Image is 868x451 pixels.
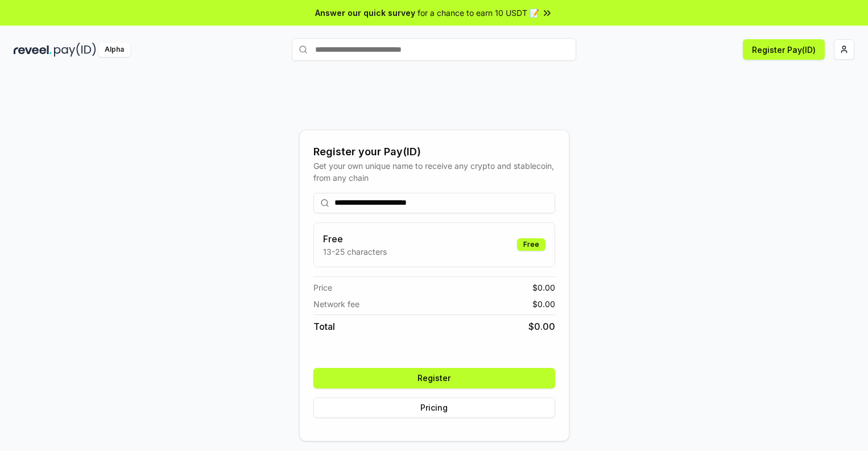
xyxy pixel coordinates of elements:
[313,144,555,160] div: Register your Pay(ID)
[313,320,335,333] span: Total
[14,43,52,57] img: reveel_dark
[418,7,539,19] span: for a chance to earn 10 USDT 📝
[313,282,332,293] span: Price
[98,43,130,57] div: Alpha
[313,298,359,310] span: Network fee
[743,39,825,60] button: Register Pay(ID)
[323,232,387,246] h3: Free
[532,282,555,293] span: $ 0.00
[528,320,555,333] span: $ 0.00
[323,246,387,258] p: 13-25 characters
[54,43,96,57] img: pay_id
[315,7,415,19] span: Answer our quick survey
[313,368,555,388] button: Register
[313,398,555,418] button: Pricing
[517,238,545,251] div: Free
[532,298,555,310] span: $ 0.00
[313,160,555,184] div: Get your own unique name to receive any crypto and stablecoin, from any chain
